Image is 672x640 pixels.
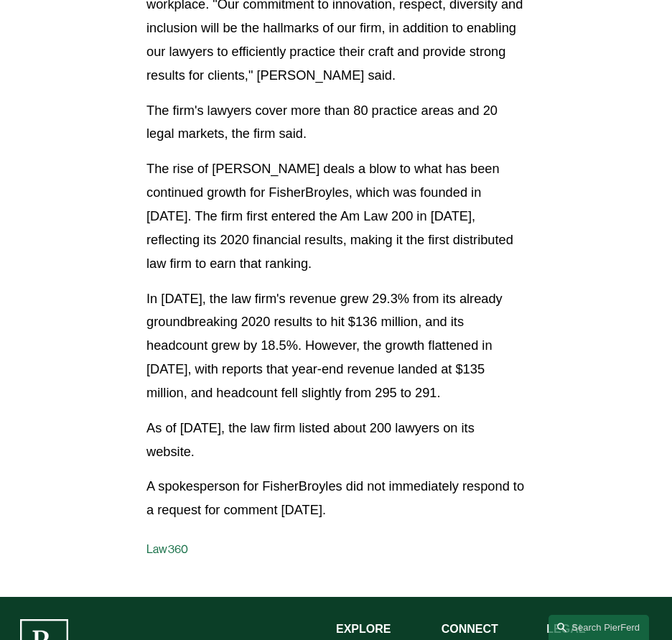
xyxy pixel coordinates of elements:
[146,475,526,522] p: A spokesperson for FisherBroyles did not immediately respond to a request for comment [DATE].
[146,99,526,147] p: The firm's lawyers cover more than 80 practice areas and 20 legal markets, the firm said.
[146,287,526,405] p: In [DATE], the law firm's revenue grew 29.3% from its already groundbreaking 2020 results to hit ...
[146,157,526,275] p: The rise of [PERSON_NAME] deals a blow to what has been continued growth for FisherBroyles, which...
[442,623,498,635] strong: CONNECT
[549,615,649,640] a: Search this site
[146,417,526,464] p: As of [DATE], the law firm listed about 200 lawyers on its website.
[546,623,585,635] strong: LEGAL
[336,623,391,635] strong: EXPLORE
[146,542,188,556] a: Law360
